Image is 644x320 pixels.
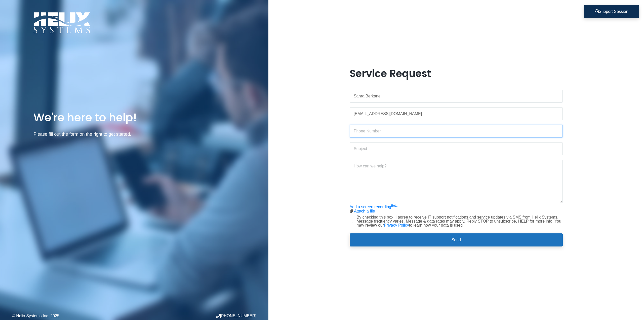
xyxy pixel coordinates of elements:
div: © Helix Systems Inc. 2025 [12,314,134,318]
input: Work Email [350,107,563,120]
h1: We're here to help! [33,110,235,125]
a: Add a screen recordingBeta [350,205,397,209]
label: By checking this box, I agree to receive IT support notifications and service updates via SMS fro... [357,215,563,227]
sup: Beta [391,204,397,207]
button: Support Session [584,5,639,18]
h1: Service Request [350,67,563,80]
input: Subject [350,142,563,155]
button: Send [350,233,563,246]
div: [PHONE_NUMBER] [134,314,256,318]
input: Name [350,90,563,103]
a: Privacy Policy [384,223,409,227]
p: Please fill out the form on the right to get started. [33,131,235,138]
img: Logo [33,12,90,33]
a: Attach a file [354,209,375,213]
input: Phone Number [350,125,563,138]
